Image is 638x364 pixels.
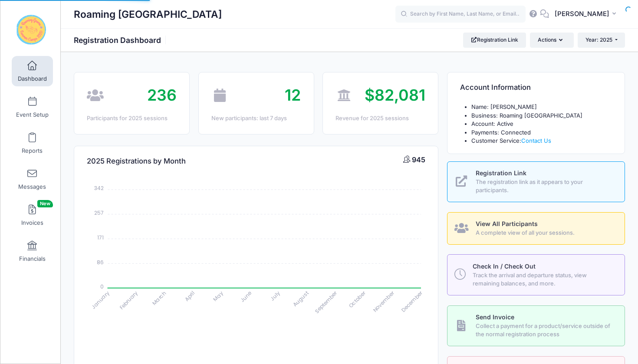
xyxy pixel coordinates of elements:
[549,4,625,24] button: [PERSON_NAME]
[19,255,46,262] span: Financials
[285,85,301,105] span: 12
[463,33,526,47] a: Registration Link
[347,289,368,309] tspan: October
[335,114,425,123] div: Revenue for 2025 sessions
[585,36,612,43] span: Year: 2025
[147,85,177,105] span: 236
[18,75,47,82] span: Dashboard
[16,111,49,118] span: Event Setup
[100,283,104,290] tspan: 0
[476,178,615,195] span: The registration link as it appears to your participants.
[212,289,225,302] tspan: May
[21,219,43,226] span: Invoices
[94,184,104,192] tspan: 342
[447,305,625,346] a: Send Invoice Collect a payment for a product/service outside of the normal registration process
[471,111,612,120] li: Business: Roaming [GEOGRAPHIC_DATA]
[269,289,282,302] tspan: July
[447,254,625,295] a: Check In / Check Out Track the arrival and departure status, view remaining balances, and more.
[372,289,396,314] tspan: November
[22,147,43,154] span: Reports
[365,85,425,105] span: $82,081
[74,36,168,45] h1: Registration Dashboard
[97,258,104,266] tspan: 86
[476,229,615,237] span: A complete view of all your sessions.
[313,289,339,315] tspan: September
[471,137,612,145] li: Customer Service:
[473,271,615,288] span: Track the arrival and departure status, view remaining balances, and more.
[12,164,53,194] a: Messages
[12,200,53,230] a: InvoicesNew
[471,120,612,128] li: Account: Active
[12,236,53,266] a: Financials
[476,169,526,177] span: Registration Link
[447,161,625,202] a: Registration Link The registration link as it appears to your participants.
[183,289,196,302] tspan: April
[447,212,625,245] a: View All Participants A complete view of all your sessions.
[460,75,531,100] h4: Account Information
[471,128,612,137] li: Payments: Connected
[211,114,301,123] div: New participants: last 7 days
[118,289,139,311] tspan: February
[97,234,104,241] tspan: 171
[292,289,310,308] tspan: August
[87,114,177,123] div: Participants for 2025 sessions
[87,149,186,174] h4: 2025 Registrations by Month
[90,289,111,311] tspan: January
[412,155,425,164] span: 945
[521,137,551,144] a: Contact Us
[395,6,526,23] input: Search by First Name, Last Name, or Email...
[555,9,609,19] span: [PERSON_NAME]
[476,322,615,339] span: Collect a payment for a product/service outside of the normal registration process
[151,289,168,307] tspan: March
[473,262,536,270] span: Check In / Check Out
[476,220,538,227] span: View All Participants
[471,103,612,111] li: Name: [PERSON_NAME]
[0,9,61,50] a: Roaming Gnome Theatre
[15,13,47,46] img: Roaming Gnome Theatre
[74,4,222,24] h1: Roaming [GEOGRAPHIC_DATA]
[37,200,53,207] span: New
[400,289,424,314] tspan: December
[239,289,253,304] tspan: June
[530,33,573,47] button: Actions
[18,183,46,190] span: Messages
[476,313,514,321] span: Send Invoice
[12,128,53,158] a: Reports
[578,33,625,47] button: Year: 2025
[94,209,104,216] tspan: 257
[12,92,53,122] a: Event Setup
[12,56,53,86] a: Dashboard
